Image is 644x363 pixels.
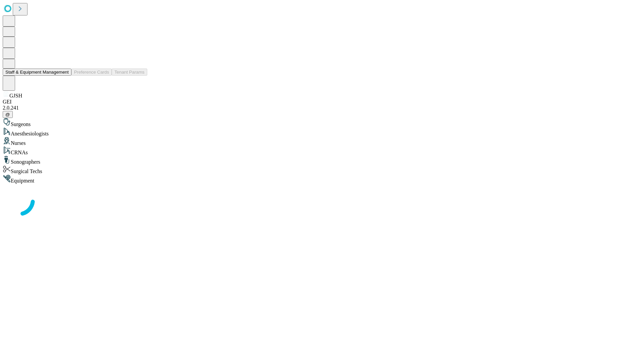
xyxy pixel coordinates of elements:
[3,127,641,137] div: Anesthesiologists
[3,137,641,146] div: Nurses
[3,99,641,105] div: GEI
[3,111,13,118] button: @
[112,69,147,76] button: Tenant Params
[3,69,71,76] button: Staff & Equipment Management
[3,105,641,111] div: 2.0.241
[5,112,10,117] span: @
[3,156,641,165] div: Sonographers
[3,165,641,174] div: Surgical Techs
[3,174,641,184] div: Equipment
[3,146,641,156] div: CRNAs
[3,118,641,127] div: Surgeons
[71,69,112,76] button: Preference Cards
[9,93,22,98] span: GJSH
